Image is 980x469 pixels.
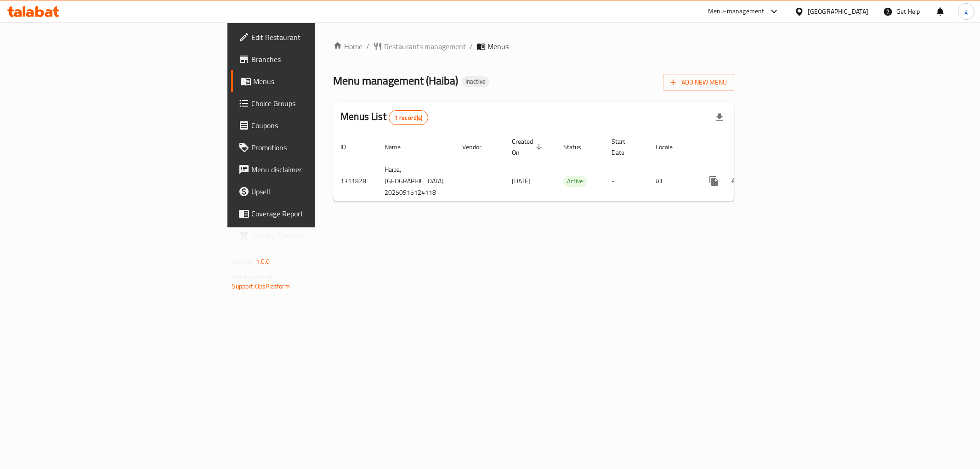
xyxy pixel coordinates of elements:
a: Promotions [231,136,391,158]
span: Name [385,141,413,153]
a: Menus [231,70,391,92]
span: Menus [487,41,509,52]
div: Inactive [462,76,489,87]
li: / [470,41,473,52]
span: Inactive [462,78,489,85]
span: g [964,6,968,17]
span: Vendor [462,141,493,153]
span: Locale [656,141,685,153]
span: Get support on: [232,271,274,283]
button: more [703,170,725,192]
button: Add New Menu [663,74,734,91]
span: Menu disclaimer [251,164,384,175]
span: [DATE] [512,175,531,187]
td: All [648,161,696,201]
a: Upsell [231,181,391,203]
span: Version: [232,255,255,267]
span: 1 record(s) [389,113,428,122]
span: Branches [251,54,384,65]
a: Edit Restaurant [231,26,391,48]
span: Restaurants management [384,41,466,52]
span: Upsell [251,186,384,197]
span: 1.0.0 [256,255,270,267]
a: Coupons [231,114,391,136]
td: - [604,161,648,201]
span: Status [563,141,593,153]
span: Created On [512,136,545,158]
a: Menu disclaimer [231,158,391,181]
span: Choice Groups [251,98,384,109]
span: Menu management ( Haiba ) [333,70,458,91]
span: Active [563,176,587,186]
div: Export file [708,107,731,129]
div: Menu-management [708,6,765,17]
span: Add New Menu [670,77,727,88]
a: Coverage Report [231,203,391,225]
a: Restaurants management [373,41,466,52]
a: Support.OpsPlatform [232,280,290,292]
table: enhanced table [333,133,799,202]
nav: breadcrumb [333,41,734,52]
span: ID [340,141,358,153]
div: Active [563,176,587,187]
td: Haiba,[GEOGRAPHIC_DATA] 20250915124118 [377,161,455,201]
a: Branches [231,48,391,70]
a: Choice Groups [231,92,391,114]
span: Edit Restaurant [251,32,384,43]
h2: Menus List [340,110,428,125]
span: Coupons [251,120,384,131]
a: Grocery Checklist [231,225,391,247]
span: Menus [253,76,384,87]
span: Promotions [251,142,384,153]
span: Grocery Checklist [251,230,384,241]
th: Actions [696,133,799,161]
span: Coverage Report [251,208,384,219]
span: Start Date [612,136,637,158]
button: Change Status [725,170,747,192]
div: [GEOGRAPHIC_DATA] [808,6,868,17]
div: Total records count [389,110,429,125]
